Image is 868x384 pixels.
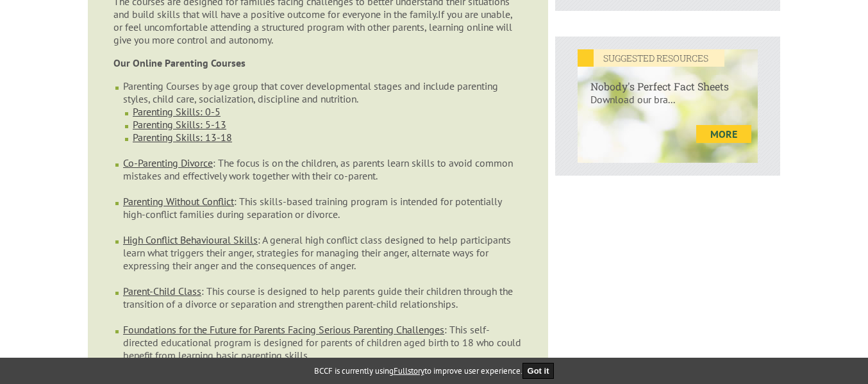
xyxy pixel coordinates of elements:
[123,156,213,169] a: Co-Parenting Divorce
[123,323,522,362] li: : This self-directed educational program is designed for parents of children aged birth to 18 who...
[123,285,522,323] li: : This course is designed to help parents guide their children through the transition of a divorc...
[123,233,258,246] a: High Conflict Behavioural Skills
[123,79,522,156] li: Parenting Courses by age group that cover developmental stages and include parenting styles, chil...
[578,49,724,67] em: SUGGESTED RESOURCES
[123,195,234,208] a: Parenting Without Conflict
[113,8,512,46] span: If you are unable, or feel uncomfortable attending a structured program with other parents, learn...
[578,93,758,119] p: Download our bra...
[522,363,555,379] button: Got it
[133,105,221,118] a: Parenting Skills: 0-5
[578,67,758,93] h6: Nobody's Perfect Fact Sheets
[394,365,424,376] a: Fullstory
[133,118,226,131] a: Parenting Skills: 5-13
[133,131,232,144] a: Parenting Skills: 13-18
[123,323,444,336] a: Foundations for the Future for Parents Facing Serious Parenting Challenges
[123,195,522,233] li: : This skills-based training program is intended for potentially high-conflict families during se...
[123,156,522,195] li: : The focus is on the children, as parents learn skills to avoid common mistakes and effectively ...
[123,233,522,285] li: : A general high conflict class designed to help participants learn what triggers their anger, st...
[696,125,751,143] a: more
[123,285,201,297] a: Parent-Child Class
[113,56,246,69] strong: Our Online Parenting Courses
